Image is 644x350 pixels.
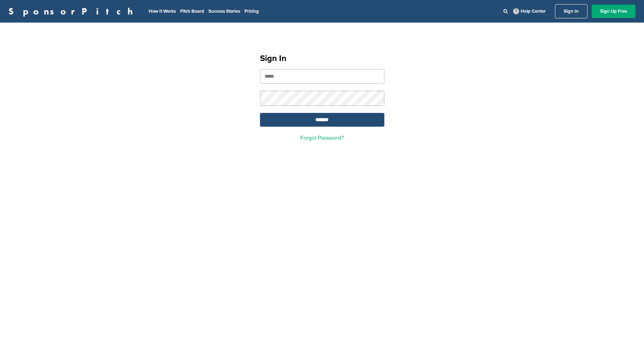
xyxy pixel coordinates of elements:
a: Pricing [244,8,259,14]
a: Sign In [555,4,587,18]
a: SponsorPitch [8,7,137,16]
a: Help Center [512,7,547,16]
a: Pitch Board [180,8,204,14]
a: Success Stories [208,8,240,14]
a: Forgot Password? [300,134,344,141]
a: Sign Up Free [592,5,636,18]
h1: Sign In [260,52,384,65]
a: How It Works [149,8,176,14]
